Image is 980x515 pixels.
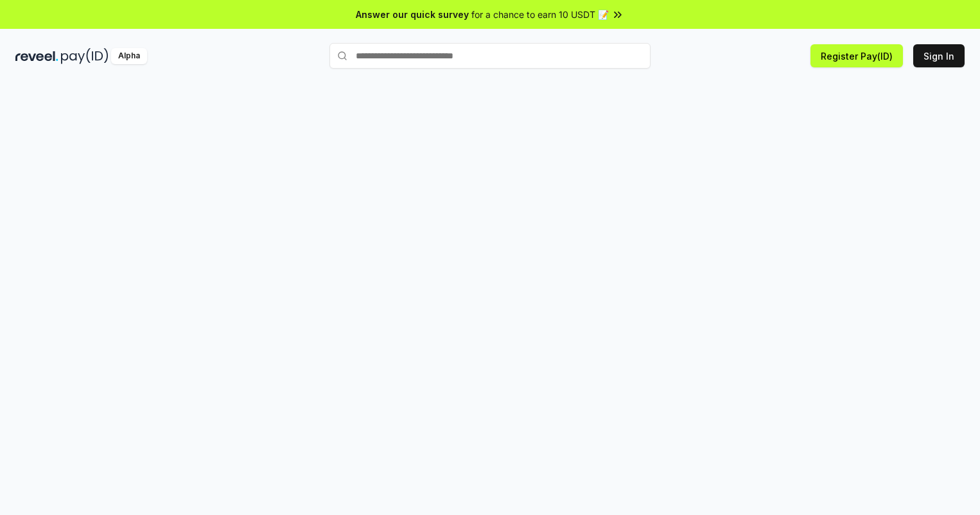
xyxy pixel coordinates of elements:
[61,48,109,64] img: pay_id
[810,44,903,67] button: Register Pay(ID)
[913,44,965,67] button: Sign In
[15,48,58,64] img: reveel_dark
[356,8,469,21] span: Answer our quick survey
[471,8,609,21] span: for a chance to earn 10 USDT 📝
[111,48,147,64] div: Alpha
